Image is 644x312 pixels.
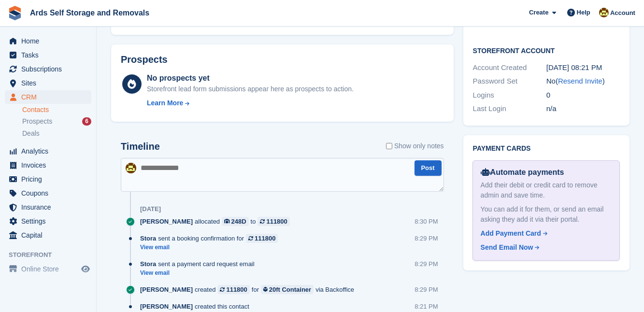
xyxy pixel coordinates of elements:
[226,285,247,294] div: 111800
[21,34,79,48] span: Home
[222,217,249,226] a: 248D
[147,84,354,94] div: Storefront lead form submissions appear here as prospects to action.
[140,302,254,311] div: created this contact
[481,167,612,178] div: Automate payments
[140,234,156,243] span: Stora
[473,76,546,87] div: Password Set
[121,141,160,152] h2: Timeline
[246,234,278,243] a: 111800
[415,234,438,243] div: 8:29 PM
[21,200,79,214] span: Insurance
[5,228,91,242] a: menu
[82,117,91,126] div: 6
[9,250,96,260] span: Storefront
[21,214,79,228] span: Settings
[8,6,22,20] img: stora-icon-8386f47178a22dfd0bd8f6a31ec36ba5ce8667c1dd55bd0f319d3a0aa187defe.svg
[5,144,91,158] a: menu
[481,204,612,225] div: You can add it for them, or send an email asking they add it via their portal.
[5,34,91,48] a: menu
[21,144,79,158] span: Analytics
[5,90,91,104] a: menu
[21,48,79,62] span: Tasks
[473,145,620,153] h2: Payment cards
[5,200,91,214] a: menu
[140,285,193,294] span: [PERSON_NAME]
[21,158,79,172] span: Invoices
[140,259,156,269] span: Stora
[473,103,546,114] div: Last Login
[21,90,79,104] span: CRM
[481,228,608,239] a: Add Payment Card
[21,228,79,242] span: Capital
[599,8,609,17] img: Mark McFerran
[558,77,602,85] a: Resend Invite
[26,5,153,21] a: Ards Self Storage and Removals
[5,158,91,172] a: menu
[140,269,259,277] a: View email
[140,217,193,226] span: [PERSON_NAME]
[481,242,533,253] div: Send Email Now
[22,129,40,138] span: Deals
[5,62,91,76] a: menu
[22,116,91,127] a: Prospects 6
[529,8,548,17] span: Create
[481,228,541,239] div: Add Payment Card
[21,62,79,76] span: Subscriptions
[473,90,546,101] div: Logins
[269,285,311,294] div: 20ft Container
[22,128,91,139] a: Deals
[140,243,283,252] a: View email
[386,141,444,151] label: Show only notes
[577,8,590,17] span: Help
[147,98,183,108] div: Learn More
[140,234,283,243] div: sent a booking confirmation for
[5,76,91,90] a: menu
[546,90,620,101] div: 0
[140,259,259,269] div: sent a payment card request email
[5,172,91,186] a: menu
[261,285,314,294] a: 20ft Container
[21,186,79,200] span: Coupons
[415,160,442,176] button: Post
[5,48,91,62] a: menu
[415,259,438,269] div: 8:29 PM
[21,76,79,90] span: Sites
[610,8,635,18] span: Account
[481,180,612,200] div: Add their debit or credit card to remove admin and save time.
[140,302,193,311] span: [PERSON_NAME]
[255,234,275,243] div: 111800
[147,98,354,108] a: Learn More
[415,285,438,294] div: 8:29 PM
[140,285,359,294] div: created for via Backoffice
[546,62,620,73] div: [DATE] 08:21 PM
[5,262,91,276] a: menu
[217,285,249,294] a: 111800
[473,45,620,55] h2: Storefront Account
[147,72,354,84] div: No prospects yet
[415,302,438,311] div: 8:21 PM
[266,217,287,226] div: 111800
[5,214,91,228] a: menu
[415,217,438,226] div: 8:30 PM
[473,62,546,73] div: Account Created
[21,262,79,276] span: Online Store
[140,205,161,213] div: [DATE]
[22,105,91,114] a: Contacts
[546,103,620,114] div: n/a
[140,217,295,226] div: allocated to
[126,163,136,173] img: Mark McFerran
[231,217,246,226] div: 248D
[546,76,620,87] div: No
[80,263,91,275] a: Preview store
[556,77,605,85] span: ( )
[21,172,79,186] span: Pricing
[258,217,289,226] a: 111800
[386,141,392,151] input: Show only notes
[22,117,52,126] span: Prospects
[121,54,168,65] h2: Prospects
[5,186,91,200] a: menu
